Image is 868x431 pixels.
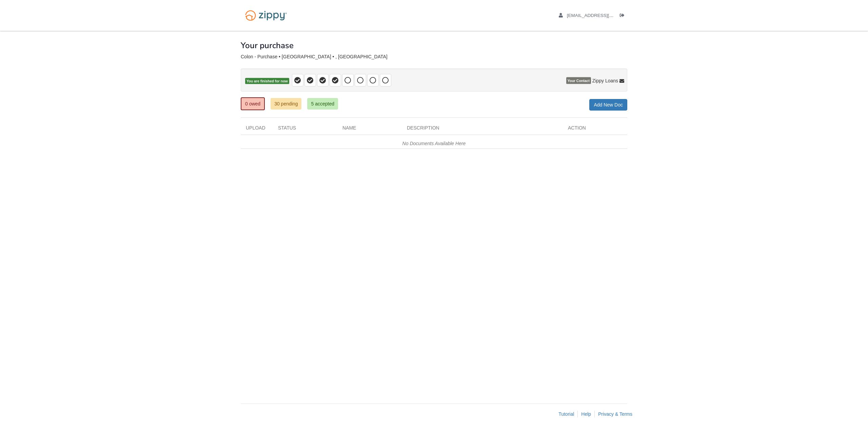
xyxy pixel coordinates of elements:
[241,54,627,60] div: Colon - Purchase • [GEOGRAPHIC_DATA] • , [GEOGRAPHIC_DATA]
[241,7,291,24] img: Logo
[245,78,289,84] span: You are finished for now
[563,124,627,135] div: Action
[598,411,632,417] a: Privacy & Terms
[559,13,645,20] a: edit profile
[592,77,618,84] span: Zippy Loans
[271,98,301,110] a: 30 pending
[337,124,402,135] div: Name
[566,77,591,84] span: Your Contact
[402,124,563,135] div: Description
[241,124,273,135] div: Upload
[567,13,645,18] span: xloudgaming14@gmail.com
[307,98,338,110] a: 5 accepted
[558,411,574,417] a: Tutorial
[620,13,627,20] a: Log out
[402,141,466,146] em: No Documents Available Here
[241,97,265,110] a: 0 owed
[273,124,337,135] div: Status
[589,99,627,111] a: Add New Doc
[241,41,294,50] h1: Your purchase
[581,411,591,417] a: Help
